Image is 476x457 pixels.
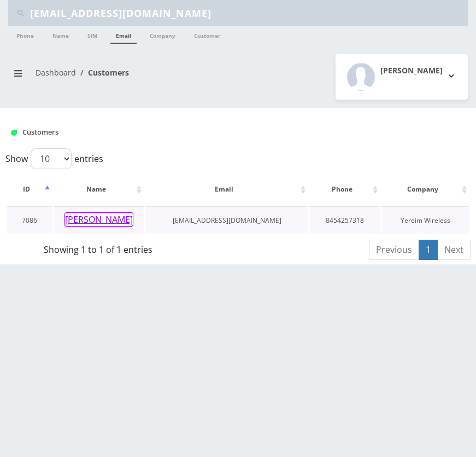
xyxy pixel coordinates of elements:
[5,148,103,169] label: Show entries
[11,128,386,136] h1: Customers
[145,173,308,205] th: Email: activate to sort column ascending
[11,26,39,43] a: Phone
[110,26,137,44] a: Email
[7,206,52,234] td: 7086
[145,206,308,234] td: [EMAIL_ADDRESS][DOMAIN_NAME]
[336,54,468,100] button: [PERSON_NAME]
[380,66,443,76] h2: [PERSON_NAME]
[309,173,380,205] th: Phone: activate to sort column ascending
[189,26,226,43] a: Customer
[437,240,471,260] a: Next
[419,240,438,260] a: 1
[8,61,230,92] nav: breadcrumb
[309,206,380,234] td: 8454257318
[7,173,52,205] th: ID: activate to sort column descending
[381,173,469,205] th: Company: activate to sort column ascending
[54,173,144,205] th: Name: activate to sort column ascending
[144,26,181,43] a: Company
[64,212,133,227] button: [PERSON_NAME]
[82,26,103,43] a: SIM
[381,206,469,234] td: Yereim Wireless
[36,67,76,78] a: Dashboard
[31,148,72,169] select: Showentries
[369,240,419,260] a: Previous
[30,3,465,24] input: Search Teltik
[76,67,129,78] li: Customers
[5,239,191,256] div: Showing 1 to 1 of 1 entries
[47,26,74,43] a: Name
